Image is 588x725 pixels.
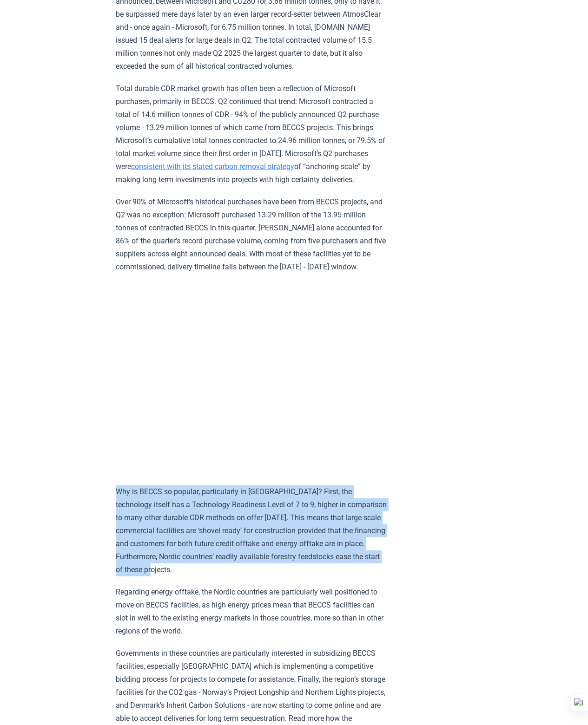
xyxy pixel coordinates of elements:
p: Regarding energy offtake, the Nordic countries are particularly well positioned to move on BECCS ... [116,586,388,638]
iframe: Interactive line chart [116,283,388,476]
p: Over 90% of Microsoft’s historical purchases have been from BECCS projects, and Q2 was no excepti... [116,196,388,274]
p: Why is BECCS so popular, particularly in [GEOGRAPHIC_DATA]? First, the technology itself has a Te... [116,485,388,576]
p: Total durable CDR market growth has often been a reflection of Microsoft purchases, primarily in ... [116,82,388,186]
a: consistent with its stated carbon removal strategy [131,162,294,171]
